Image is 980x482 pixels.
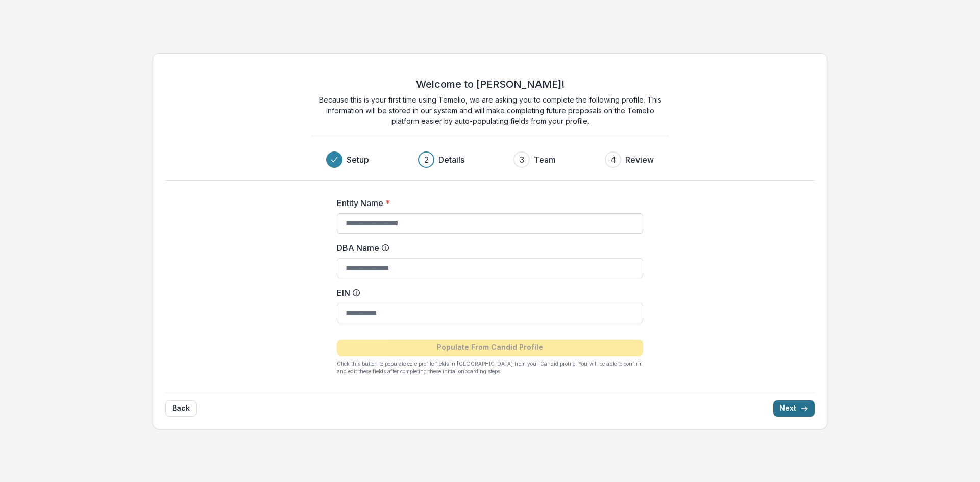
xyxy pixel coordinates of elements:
[337,340,643,356] button: Populate From Candid Profile
[438,154,464,166] h3: Details
[337,197,637,209] label: Entity Name
[337,287,637,299] label: EIN
[773,400,815,417] button: Next
[625,154,654,166] h3: Review
[416,78,565,90] h2: Welcome to [PERSON_NAME]!
[347,154,369,166] h3: Setup
[311,94,669,126] p: Because this is your first time using Temelio, we are asking you to complete the following profil...
[534,154,556,166] h3: Team
[337,242,637,254] label: DBA Name
[337,360,643,375] p: Click this button to populate core profile fields in [GEOGRAPHIC_DATA] from your Candid profile. ...
[165,400,197,417] button: Back
[424,154,429,166] div: 2
[520,154,524,166] div: 3
[326,151,654,168] div: Progress
[610,154,616,166] div: 4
